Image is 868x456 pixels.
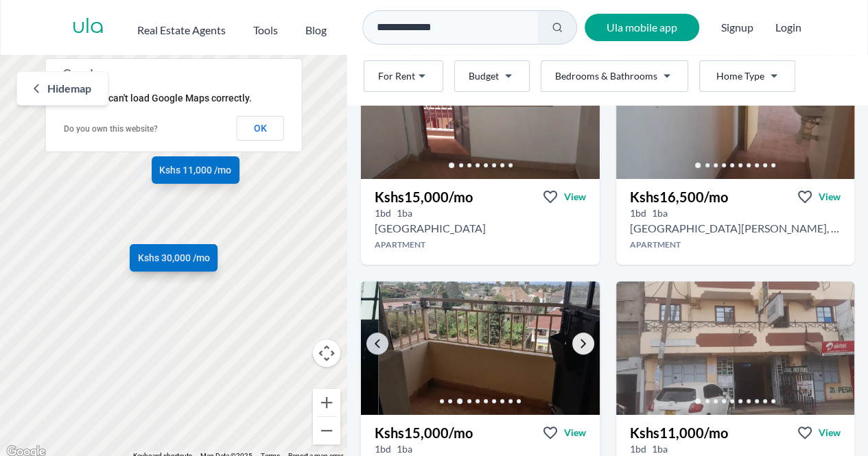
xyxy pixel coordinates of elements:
[361,239,600,250] h4: Apartment
[819,426,841,440] span: View
[630,220,841,237] h2: 1 bedroom Apartment for rent in Kahawa Sukari - Kshs 16,500/mo -St Francis Training Institute, Ka...
[237,116,284,141] button: OK
[375,220,486,237] h2: 1 bedroom Apartment for rent in Kahawa Sukari - Kshs 15,000/mo -Kahawa sukari baringo roaid, Bari...
[375,187,473,206] h3: Kshs 15,000 /mo
[819,190,841,204] span: View
[564,190,586,204] span: View
[616,179,855,265] a: Kshs16,500/moViewView property in detail1bd 1ba [GEOGRAPHIC_DATA][PERSON_NAME], [GEOGRAPHIC_DATA]...
[469,69,499,83] span: Budget
[630,206,646,220] h5: 1 bedrooms
[775,19,801,36] button: Login
[130,244,218,272] a: Kshs 30,000 /mo
[137,22,226,38] h2: Real Estate Agents
[137,16,354,38] nav: Main
[375,442,391,456] h5: 1 bedrooms
[541,60,688,92] button: Bedrooms & Bathrooms
[64,124,158,134] a: Do you own this website?
[652,206,668,220] h5: 1 bathrooms
[397,442,412,456] h5: 1 bathrooms
[313,339,340,367] button: Map camera controls
[616,45,855,179] img: 1 bedroom Apartment for rent - Kshs 16,500/mo - in Kahawa Sukari near St Francis Training Institu...
[253,16,278,38] button: Tools
[138,251,210,265] span: Kshs 30,000 /mo
[375,423,473,442] h3: Kshs 15,000 /mo
[397,206,412,220] h5: 1 bathrooms
[630,187,728,206] h3: Kshs 16,500 /mo
[564,426,586,440] span: View
[616,281,855,415] img: 1 bedroom Apartment for rent - Kshs 11,000/mo - in Kahawa Sukari around Quick Mart Kahawa Sukari,...
[305,16,327,38] a: Blog
[305,22,327,38] h2: Blog
[137,16,226,38] button: Real Estate Agents
[699,60,795,92] button: Home Type
[572,333,594,355] a: Go to the next property image
[313,417,340,444] button: Zoom out
[585,14,699,41] a: Ula mobile app
[364,60,443,92] button: For Rent
[47,80,91,97] span: Hide map
[313,389,340,416] button: Zoom in
[375,206,391,220] h5: 1 bedrooms
[721,14,753,41] span: Signup
[378,69,415,83] span: For Rent
[253,22,278,38] h2: Tools
[361,45,600,179] img: 1 bedroom Apartment for rent - Kshs 15,000/mo - in Kahawa Sukari along Kahawa sukari baringo roai...
[63,93,252,104] span: This page can't load Google Maps correctly.
[630,423,728,442] h3: Kshs 11,000 /mo
[152,156,239,184] a: Kshs 11,000 /mo
[378,281,617,415] img: 1 bedroom Apartment for rent - Kshs 15,000/mo - in Kahawa Sukari near St Francis Training Institu...
[555,69,657,83] span: Bedrooms & Bathrooms
[652,442,668,456] h5: 1 bathrooms
[454,60,530,92] button: Budget
[716,69,764,83] span: Home Type
[366,333,388,355] a: Go to the previous property image
[616,239,855,250] h4: Apartment
[630,442,646,456] h5: 1 bedrooms
[159,163,231,177] span: Kshs 11,000 /mo
[361,179,600,265] a: Kshs15,000/moViewView property in detail1bd 1ba [GEOGRAPHIC_DATA]Apartment
[72,15,104,40] a: ula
